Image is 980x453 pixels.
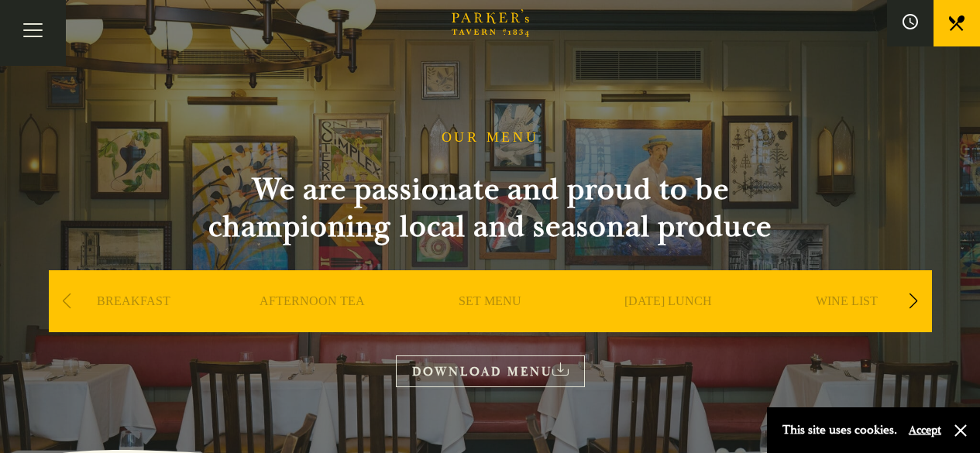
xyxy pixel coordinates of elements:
div: Next slide [903,284,924,318]
a: WINE LIST [816,293,878,355]
a: AFTERNOON TEA [260,293,365,355]
a: BREAKFAST [97,293,170,355]
div: Previous slide [57,284,77,318]
p: This site uses cookies. [782,419,897,441]
a: [DATE] LUNCH [624,293,712,355]
div: 1 / 9 [49,270,219,379]
a: DOWNLOAD MENU [396,355,585,387]
h2: We are passionate and proud to be championing local and seasonal produce [181,171,800,245]
div: 3 / 9 [405,270,576,379]
h1: OUR MENU [442,129,539,146]
a: SET MENU [459,293,521,355]
div: 5 / 9 [762,270,932,379]
button: Close and accept [953,423,968,438]
button: Accept [909,423,941,438]
div: 4 / 9 [583,270,754,379]
div: 2 / 9 [227,270,397,379]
